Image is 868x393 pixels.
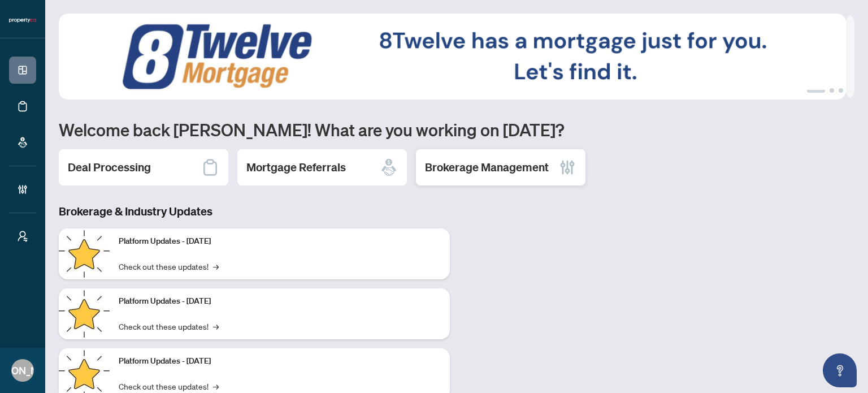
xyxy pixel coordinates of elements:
h1: Welcome back [PERSON_NAME]! What are you working on [DATE]? [59,119,854,140]
button: 1 [807,88,825,93]
a: Check out these updates!→ [119,380,219,392]
span: → [213,320,219,332]
img: logo [9,17,36,24]
button: 2 [830,88,834,93]
h2: Deal Processing [68,159,151,175]
img: Platform Updates - July 8, 2025 [59,288,110,339]
h2: Brokerage Management [425,159,549,175]
button: Open asap [823,353,857,387]
p: Platform Updates - [DATE] [119,235,441,248]
button: 3 [839,88,843,93]
a: Check out these updates!→ [119,260,219,273]
h3: Brokerage & Industry Updates [59,204,450,219]
span: user-switch [17,231,28,242]
img: Slide 0 [59,14,846,100]
img: Platform Updates - July 21, 2025 [59,228,110,279]
h2: Mortgage Referrals [246,159,346,175]
a: Check out these updates!→ [119,320,219,332]
span: → [213,380,219,392]
p: Platform Updates - [DATE] [119,355,441,368]
span: → [213,260,219,273]
p: Platform Updates - [DATE] [119,295,441,308]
